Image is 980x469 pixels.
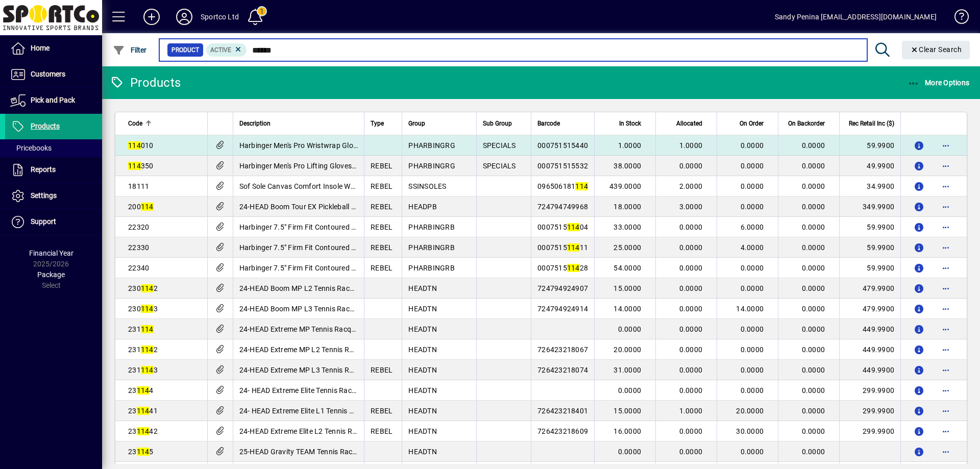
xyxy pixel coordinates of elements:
[679,386,703,394] span: 0.0000
[802,284,825,292] span: 0.0000
[371,264,393,272] span: REBEL
[537,345,588,354] span: 726423218067
[371,243,393,252] span: REBEL
[128,118,142,129] span: Code
[31,44,50,52] span: Home
[741,162,764,170] span: 0.0000
[239,141,413,150] span: Harbinger Men's Pro Wristwrap Gloves Black Small***
[5,62,102,87] a: Customers
[128,203,154,211] span: 200
[839,421,900,441] td: 299.9900
[679,264,703,272] span: 0.0000
[614,305,641,313] span: 14.0000
[740,118,764,129] span: On Order
[168,8,201,26] button: Profile
[537,427,588,435] span: 726423218609
[614,407,641,415] span: 15.0000
[839,319,900,339] td: 449.9900
[371,427,393,435] span: REBEL
[618,141,642,150] span: 1.0000
[619,118,641,129] span: In Stock
[537,141,588,150] span: 000751515440
[679,427,703,435] span: 0.0000
[736,305,764,313] span: 14.0000
[679,345,703,354] span: 0.0000
[802,427,825,435] span: 0.0000
[128,141,141,150] em: 114
[938,199,954,215] button: More options
[601,118,650,129] div: In Stock
[802,182,825,190] span: 0.0000
[741,448,764,456] span: 0.0000
[938,403,954,419] button: More options
[408,118,425,129] span: Group
[839,278,900,299] td: 479.9900
[210,46,231,54] span: Active
[31,217,56,226] span: Support
[141,345,154,354] em: 114
[31,96,75,104] span: Pick and Pack
[947,2,967,35] a: Knowledge Base
[239,345,372,354] span: 24-HEAD Extreme MP L2 Tennis Racquet
[908,79,970,87] span: More Options
[128,305,158,313] span: 230 3
[938,321,954,337] button: More options
[938,178,954,194] button: More options
[537,407,588,415] span: 726423218401
[679,162,703,170] span: 0.0000
[371,223,393,231] span: REBEL
[137,386,150,394] em: 114
[5,183,102,209] a: Settings
[128,325,154,333] span: 231
[839,299,900,319] td: 479.9900
[938,239,954,256] button: More options
[938,443,954,460] button: More options
[110,41,150,59] button: Filter
[938,362,954,378] button: More options
[537,243,588,252] span: 0007515 11
[614,203,641,211] span: 18.0000
[788,118,825,129] span: On Backorder
[741,182,764,190] span: 0.0000
[839,156,900,176] td: 49.9900
[741,223,764,231] span: 6.0000
[609,182,641,190] span: 439.0000
[938,219,954,235] button: More options
[128,118,201,129] div: Code
[408,182,446,190] span: SSINSOLES
[141,203,154,211] em: 114
[206,43,247,57] mat-chip: Activation Status: Active
[537,203,588,211] span: 724794749968
[408,284,437,292] span: HEADTN
[614,264,641,272] span: 54.0000
[128,264,149,272] span: 22340
[741,203,764,211] span: 0.0000
[371,203,393,211] span: REBEL
[736,407,764,415] span: 20.0000
[239,223,439,231] span: Harbinger 7.5" Firm Fit Contoured Lifting Belt Black Medium r
[802,345,825,354] span: 0.0000
[10,144,52,152] span: Pricebooks
[408,203,437,211] span: HEADPB
[910,45,962,54] span: Clear Search
[614,223,641,231] span: 33.0000
[741,366,764,374] span: 0.0000
[741,325,764,333] span: 0.0000
[839,135,900,156] td: 59.9900
[741,141,764,150] span: 0.0000
[839,401,900,421] td: 299.9900
[37,270,65,279] span: Package
[618,325,642,333] span: 0.0000
[371,407,393,415] span: REBEL
[31,70,65,78] span: Customers
[239,325,362,333] span: 24-HEAD Extreme MP Tennis Racquet
[483,118,525,129] div: Sub Group
[839,217,900,237] td: 59.9900
[137,427,150,435] em: 114
[537,305,588,313] span: 724794924914
[31,165,56,174] span: Reports
[239,366,377,374] span: 24-HEAD Extreme MP L3 Tennis Racquet r
[802,407,825,415] span: 0.0000
[802,141,825,150] span: 0.0000
[408,366,437,374] span: HEADTN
